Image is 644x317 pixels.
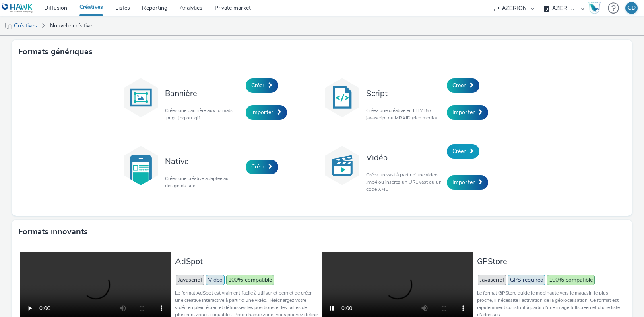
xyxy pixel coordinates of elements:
[627,2,636,14] div: GD
[165,88,242,99] h3: Bannière
[452,147,466,155] span: Créer
[477,256,620,267] h3: GPStore
[206,275,225,285] span: Video
[175,256,318,267] h3: AdSpot
[588,2,604,14] a: Hawk Academy
[452,178,475,186] span: Importer
[547,275,595,285] span: 100% compatible
[246,105,287,120] a: Importer
[508,275,545,285] span: GPS required
[251,82,264,89] span: Créer
[246,160,278,174] a: Créer
[447,144,479,159] a: Créer
[366,171,443,193] p: Créez un vast à partir d'une video .mp4 ou insérez un URL vast ou un code XML.
[18,226,88,238] h3: Formats innovants
[452,108,475,116] span: Importer
[46,16,96,35] a: Nouvelle créative
[322,78,362,118] img: code.svg
[251,163,264,170] span: Créer
[322,145,362,186] img: video.svg
[452,82,466,89] span: Créer
[226,275,274,285] span: 100% compatible
[447,175,488,190] a: Importer
[366,152,443,163] h3: Vidéo
[447,105,488,120] a: Importer
[165,107,242,121] p: Créez une bannière aux formats .png, .jpg ou .gif.
[447,78,479,93] a: Créer
[2,3,33,13] img: undefined Logo
[251,108,273,116] span: Importer
[165,175,242,189] p: Créez une créative adaptée au design du site.
[478,275,506,285] span: Javascript
[165,156,242,167] h3: Native
[246,78,278,93] a: Créer
[366,88,443,99] h3: Script
[176,275,204,285] span: Javascript
[588,2,601,14] img: Hawk Academy
[18,46,93,58] h3: Formats génériques
[366,107,443,121] p: Créez une créative en HTML5 / javascript ou MRAID (rich media).
[121,145,161,186] img: native.svg
[4,22,12,30] img: mobile
[121,78,161,118] img: banner.svg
